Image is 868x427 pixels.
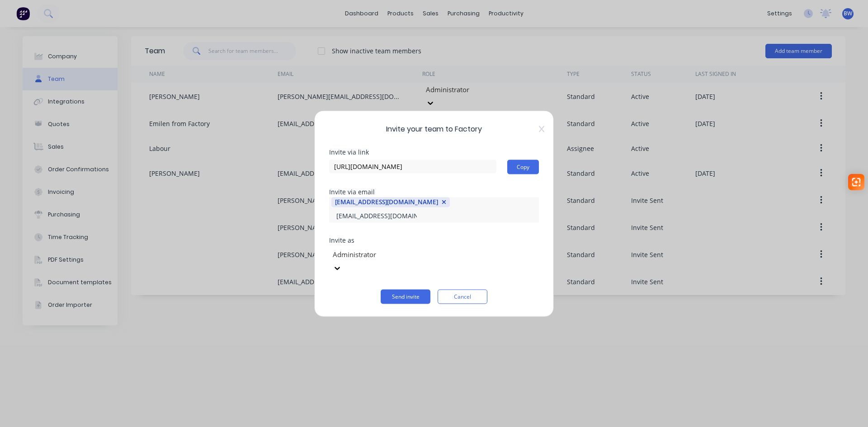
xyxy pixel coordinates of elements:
button: Cancel [438,289,487,304]
span: Invite your team to Factory [329,123,539,134]
button: Send invite [381,289,430,304]
div: Invite via link [329,149,539,155]
input: Enter email address [331,209,422,222]
div: Invite via email [329,188,539,195]
button: Copy [507,160,539,174]
div: [EMAIL_ADDRESS][DOMAIN_NAME] [335,197,438,206]
div: Invite as [329,237,539,243]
